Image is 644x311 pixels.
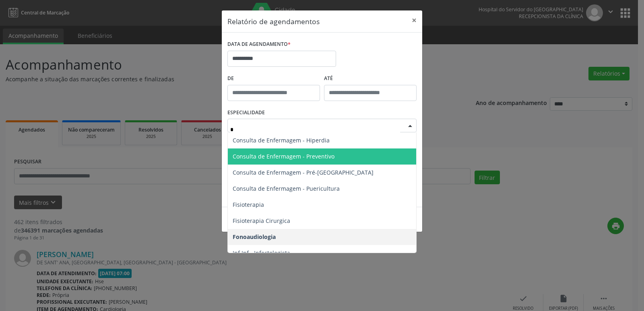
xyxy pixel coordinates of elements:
label: DATA DE AGENDAMENTO [227,38,291,51]
span: Consulta de Enfermagem - Preventivo [233,152,334,160]
label: ATÉ [324,72,417,85]
span: Consulta de Enfermagem - Puericultura [233,185,340,192]
span: Inf.Inf - Infectologista [233,249,290,257]
span: Consulta de Enfermagem - Pré-[GEOGRAPHIC_DATA] [233,169,374,176]
button: Close [406,10,422,30]
h5: Relatório de agendamentos [227,16,320,27]
span: Fonoaudiologia [233,233,276,241]
span: Consulta de Enfermagem - Hiperdia [233,136,330,144]
label: ESPECIALIDADE [227,107,265,119]
label: De [227,72,320,85]
span: Fisioterapia [233,201,264,208]
span: Fisioterapia Cirurgica [233,217,290,224]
